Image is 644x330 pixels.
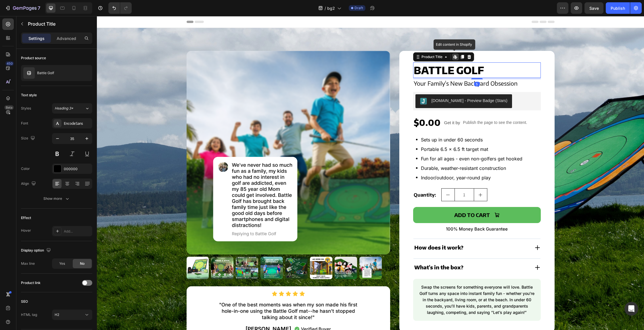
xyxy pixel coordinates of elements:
button: Heading 3* [52,103,92,114]
span: Yes [59,261,65,266]
div: Styles [21,106,31,111]
div: 000000 [64,166,91,172]
button: H2 [52,310,92,320]
p: What's in the box? [317,248,367,255]
div: Add to cart [357,194,393,204]
p: Durable, weather-resistant construction [324,149,409,155]
p: How does it work? [317,228,367,235]
div: Undo/Redo [108,2,132,14]
span: / [325,5,326,11]
p: Advanced [57,35,76,41]
p: [PERSON_NAME] [149,310,194,316]
p: Fun for all ages - even non-golfers get hooked [324,139,425,146]
div: Align [21,180,37,188]
div: Beta [4,105,14,110]
button: increment [377,172,390,185]
span: bg2 [327,5,335,11]
div: Publish [611,5,625,11]
div: [DOMAIN_NAME] - Preview Badge (Stars) [335,82,411,88]
div: Size [21,135,36,142]
div: Add... [64,229,91,234]
button: 7 [2,2,43,14]
p: Publish the page to see the content. [366,103,430,110]
img: product feature img [23,67,35,79]
h2: Your Family's New Backyard Obsession [316,63,444,71]
iframe: Design area [97,16,644,330]
button: Publish [606,2,630,14]
p: Indoor/outdoor, year-round play [324,158,394,165]
h2: Battle Golf [316,46,444,62]
div: Product link [21,280,41,285]
span: H2 [55,312,59,317]
div: $0.00 [316,101,344,112]
p: Quantity: [317,175,339,182]
button: Judge.me - Preview Badge (Stars) [319,78,415,92]
div: Product source [21,55,46,61]
div: Hover [21,228,31,233]
button: Save [584,2,603,14]
span: Draft [354,5,363,11]
p: Get it by [347,104,363,109]
div: EncodeSans [64,121,91,126]
button: decrement [345,172,358,185]
p: Product Title [28,20,90,27]
p: Battle Golf [37,71,54,75]
button: Add to cart [316,191,444,207]
button: Show more [21,193,92,204]
p: Verified Buyer [204,310,234,316]
p: "One of the best moments was when my son made his first hole-in-one using the Battle Golf mat--he... [120,285,263,304]
p: 100% Money Back Guarantee [317,210,443,216]
div: Font [21,121,28,126]
div: Display option [21,247,52,254]
div: Effect [21,215,31,220]
span: Save [589,6,599,11]
div: HTML tag [21,312,37,317]
div: 5 [377,66,383,70]
div: Open Intercom Messenger [624,302,638,316]
div: SEO [21,299,28,304]
div: Product Title [323,38,347,43]
p: Settings [28,35,45,41]
img: Judgeme.png [323,82,330,89]
div: Max line [21,261,35,266]
div: Text style [21,93,37,98]
p: Portable 6.5 x 6.5 ft target mat [324,130,391,136]
div: 450 [5,61,14,66]
div: Show more [43,196,70,202]
span: Heading 3* [55,106,73,111]
div: Color [21,166,30,171]
p: Swap the screens for something everyone will love. Battle Golf turns any space into instant famil... [321,268,439,300]
p: 7 [38,5,40,11]
input: quantity [358,172,377,185]
p: Sets up in under 60 seconds [324,120,386,127]
span: No [80,261,85,266]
